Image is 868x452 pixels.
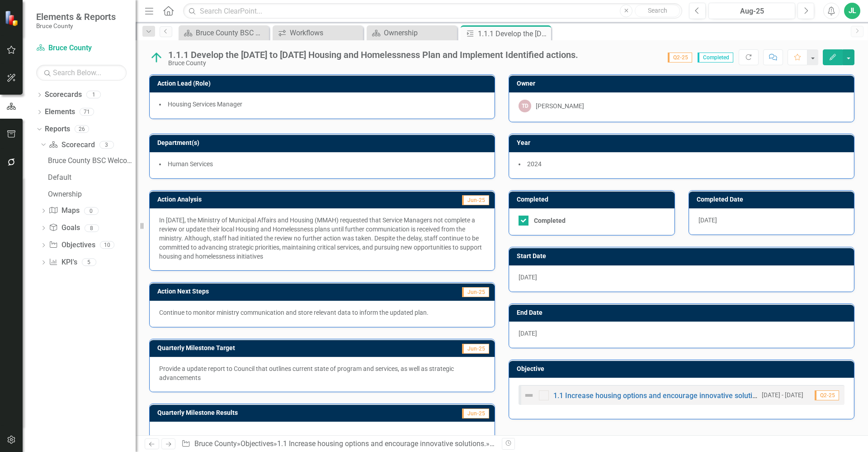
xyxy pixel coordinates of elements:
[517,139,849,146] h3: Year
[168,60,578,67] div: Bruce County
[48,190,136,198] div: Ownership
[698,53,733,63] span: Completed
[49,206,79,216] a: Maps
[36,22,116,29] small: Bruce County
[844,3,860,19] button: JL
[524,390,534,401] img: Not Defined
[168,50,578,60] div: 1.1.1 Develop the [DATE] to [DATE] Housing and Homelessness Plan and Implement Identified actions.
[48,173,136,182] div: Default
[517,196,670,203] h3: Completed
[517,80,849,87] h3: Owner
[181,439,495,449] div: » » »
[75,125,89,133] div: 26
[45,90,82,100] a: Scorecards
[553,391,766,400] a: 1.1 Increase housing options and encourage innovative solutions.
[82,259,96,266] div: 5
[478,28,549,39] div: 1.1.1 Develop the [DATE] to [DATE] Housing and Homelessness Plan and Implement Identified actions.
[712,6,792,17] div: Aug-25
[290,27,361,38] div: Workflows
[697,196,850,203] h3: Completed Date
[462,287,489,297] span: Jun-25
[668,53,692,63] span: Q2-25
[194,439,237,448] a: Bruce County
[517,253,849,260] h3: Start Date
[275,27,361,38] a: Workflows
[99,141,114,149] div: 3
[46,153,136,168] a: Bruce County BSC Welcome Page
[86,91,101,99] div: 1
[46,170,136,184] a: Default
[648,7,667,14] span: Search
[149,50,164,65] img: On Track
[100,241,114,249] div: 10
[517,365,849,372] h3: Objective
[157,345,402,351] h3: Quarterly Milestone Target
[159,308,485,317] p: Continue to monitor ministry communication and store relevant data to inform the updated plan.
[36,11,116,22] span: Elements & Reports
[462,344,489,354] span: Jun-25
[5,10,20,26] img: ClearPoint Strategy
[815,390,839,400] span: Q2-25
[527,160,542,168] span: 2024
[183,3,682,19] input: Search ClearPoint...
[384,27,455,38] div: Ownership
[49,140,94,150] a: Scorecard
[159,364,485,382] p: Provide a update report to Council that outlines current state of program and services, as well a...
[157,80,490,87] h3: Action Lead (Role)
[462,409,489,418] span: Jun-25
[49,223,80,233] a: Goals
[519,330,537,337] span: [DATE]
[517,309,849,316] h3: End Date
[157,139,490,146] h3: Department(s)
[181,27,267,38] a: Bruce County BSC Welcome Page
[519,274,537,281] span: [DATE]
[168,160,213,168] span: Human Services
[157,288,373,295] h3: Action Next Steps
[277,439,486,448] a: 1.1 Increase housing options and encourage innovative solutions.
[157,196,361,203] h3: Action Analysis
[48,157,136,165] div: Bruce County BSC Welcome Page
[36,65,127,81] input: Search Below...
[698,216,717,224] span: [DATE]
[80,108,94,116] div: 71
[159,216,485,261] p: In [DATE], the Ministry of Municipal Affairs and Housing (MMAH) requested that Service Managers n...
[635,5,680,17] button: Search
[519,100,531,112] div: TD
[241,439,274,448] a: Objectives
[49,257,77,268] a: KPI's
[45,107,75,117] a: Elements
[536,101,584,111] div: [PERSON_NAME]
[85,224,99,232] div: 8
[84,207,99,215] div: 0
[369,27,455,38] a: Ownership
[49,240,95,250] a: Objectives
[196,27,267,38] div: Bruce County BSC Welcome Page
[46,187,136,201] a: Ownership
[157,409,404,416] h3: Quarterly Milestone Results
[168,101,242,108] span: Housing Services Manager
[45,124,70,135] a: Reports
[462,195,489,205] span: Jun-25
[36,43,127,53] a: Bruce County
[762,391,803,399] small: [DATE] - [DATE]
[708,3,795,19] button: Aug-25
